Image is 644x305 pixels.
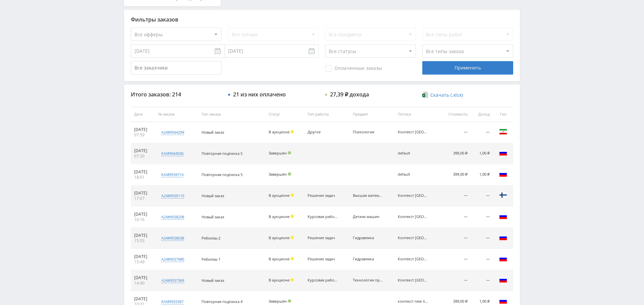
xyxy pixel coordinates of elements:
span: Подтвержден [288,151,291,155]
span: Новый заказ [202,193,224,198]
div: a24#9558038 [161,235,184,241]
span: Холд [290,278,294,281]
img: rus.png [499,212,507,220]
th: Статус [265,107,304,122]
span: В аукционе [269,256,289,261]
div: Курсовая работа [308,278,338,282]
div: 21 из них оплачено [233,91,286,97]
div: 18:01 [134,175,152,180]
td: — [439,249,471,270]
div: 16:16 [134,217,152,222]
div: Контекст new лендинг [398,236,428,240]
span: В аукционе [269,235,289,240]
img: rus.png [499,255,507,263]
span: Завершён [269,299,287,304]
div: Решение задач [308,257,338,261]
td: — [439,122,471,143]
div: a24#9558208 [161,214,184,220]
div: Детали машин [353,215,383,219]
div: [DATE] [134,233,152,238]
div: Фильтры заказов [131,16,513,23]
input: Все заказчики [131,61,221,75]
td: 399,00 ₽ [439,143,471,164]
div: 17:07 [134,196,152,201]
div: 07:30 [134,154,152,159]
div: Итого заказов: 214 [131,91,221,97]
span: Холд [290,215,294,218]
a: Скачать (.xlsx) [422,92,463,98]
td: — [439,228,471,249]
div: [DATE] [134,190,152,196]
span: В аукционе [269,277,289,282]
th: Потоки [394,107,439,122]
div: kai#9564036 [161,151,183,156]
img: rus.png [499,149,507,157]
div: Технология продовольственных продуктов и товаров [353,278,383,282]
div: Контекст new лендинг [398,278,428,282]
span: В аукционе [269,129,289,134]
span: В аукционе [269,193,289,198]
div: Контекст new лендинг [398,215,428,219]
span: Оплаченные заказы [325,65,382,72]
div: 07:59 [134,132,152,138]
span: Холд [290,130,294,133]
span: Подтвержден [288,172,291,176]
th: Предмет [350,107,394,122]
span: Повторная подписка 5 [202,151,243,156]
span: Холд [290,236,294,239]
th: Дата [131,107,155,122]
th: Тип заказа [198,107,265,122]
td: — [471,228,493,249]
div: a24#9559110 [161,193,184,199]
div: Гидравлика [353,236,383,240]
div: Контекст new лендинг [398,257,428,261]
td: — [471,122,493,143]
span: Новый заказ [202,214,224,219]
span: В аукционе [269,214,289,219]
th: Тип работы [304,107,349,122]
div: Курсовая работа [308,215,338,219]
div: [DATE] [134,127,152,132]
div: [DATE] [134,169,152,175]
td: — [439,207,471,228]
th: Доход [471,107,493,122]
img: irn.png [499,128,507,136]
th: № заказа [155,107,198,122]
div: Другое [308,130,338,134]
img: fin.png [499,191,507,199]
td: — [471,270,493,291]
img: xlsx [422,91,428,98]
div: [DATE] [134,254,152,259]
td: — [471,185,493,207]
div: [DATE] [134,296,152,302]
span: Холд [290,257,294,260]
div: a24#9557980 [161,257,184,262]
img: rus.png [499,170,507,178]
span: Новый заказ [202,130,224,135]
div: a24#9557369 [161,278,184,283]
span: Ребиллы 1 [202,257,220,262]
div: Психология [353,130,383,134]
div: 15:55 [134,238,152,244]
td: — [471,249,493,270]
td: — [439,270,471,291]
td: — [471,207,493,228]
div: Применить [422,61,513,75]
div: 15:49 [134,259,152,265]
span: Завершён [269,172,287,177]
div: Решение задач [308,193,338,198]
div: Контекст new лендинг [398,130,428,134]
th: Стоимость [439,107,471,122]
div: default [398,172,428,177]
div: 27,39 ₽ дохода [330,91,369,97]
div: Контекст new лендинг [398,193,428,198]
span: Повторная подписка 5 [202,172,243,177]
div: Гидравлика [353,257,383,261]
td: 399,00 ₽ [439,164,471,185]
div: контекст new link [398,299,428,304]
div: Высшая математика [353,193,383,198]
div: default [398,151,428,156]
td: 1,00 ₽ [471,143,493,164]
div: [DATE] [134,212,152,217]
td: 1,00 ₽ [471,164,493,185]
